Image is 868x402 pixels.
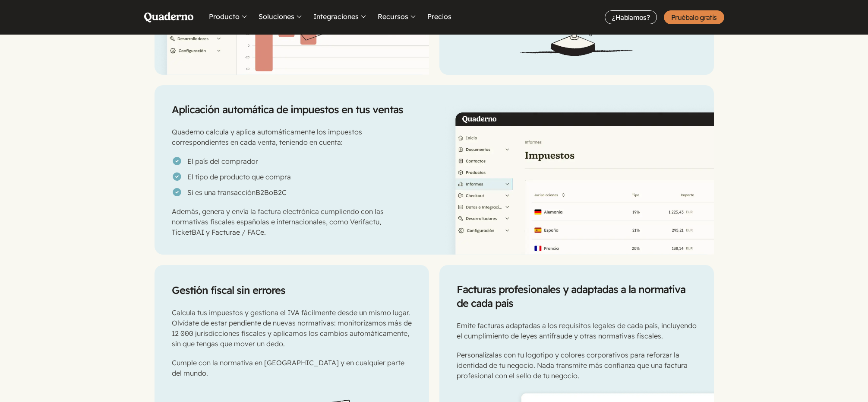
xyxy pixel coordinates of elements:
[172,172,408,182] li: El tipo de producto que compra
[457,282,697,310] h2: Facturas profesionales y adaptadas a la normativa de cada país
[273,188,287,197] abbr: Business-to-Consumer
[172,187,408,198] li: Si es una transacción o
[172,127,408,147] p: Quaderno calcula y aplica automáticamente los impuestos correspondientes en cada venta, teniendo ...
[172,156,408,166] li: El país del comprador
[256,188,269,197] abbr: Business-to-Business
[172,307,412,349] p: Calcula tus impuestos y gestiona el IVA fácilmente desde un mismo lugar. Olvídate de estar pendie...
[172,357,412,378] p: Cumple con la normativa en [GEOGRAPHIC_DATA] y en cualquier parte del mundo.
[664,10,724,24] a: Pruébalo gratis
[457,320,697,341] p: Emite facturas adaptadas a los requisitos legales de cada país, incluyendo el cumplimiento de ley...
[172,102,408,116] h2: Aplicación automática de impuestos en tus ventas
[172,283,412,297] h2: Gestión fiscal sin errores
[172,206,408,237] p: Además, genera y envía la factura electrónica cumpliendo con las normativas fiscales españolas e ...
[443,100,714,255] img: Un informe de impuestos en la interfaz de Quaderno
[457,350,697,381] p: Personalízalas con tu logotipo y colores corporativos para reforzar la identidad de tu negocio. N...
[605,10,657,24] a: ¿Hablamos?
